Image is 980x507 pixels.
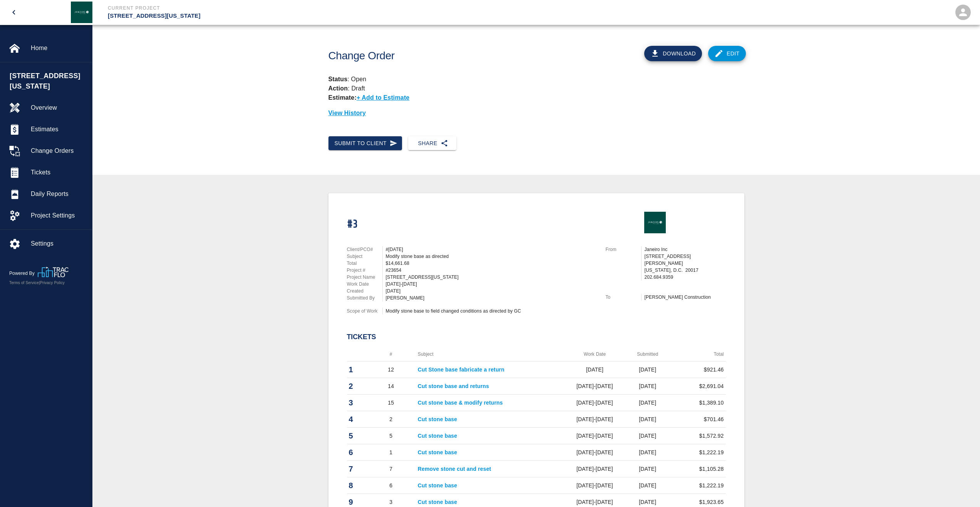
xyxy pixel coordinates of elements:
[366,444,416,461] td: 1
[562,411,627,428] td: [DATE]-[DATE]
[9,281,39,285] a: Terms of Service
[366,395,416,411] td: 15
[627,428,668,444] td: [DATE]
[562,477,627,494] td: [DATE]-[DATE]
[347,308,382,315] p: Scope of Work
[627,444,668,461] td: [DATE]
[386,281,596,288] div: [DATE]-[DATE]
[31,103,86,112] span: Overview
[627,411,668,428] td: [DATE]
[627,395,668,411] td: [DATE]
[941,470,980,507] iframe: Chat Widget
[328,50,568,62] h1: Change Order
[668,395,726,411] td: $1,389.10
[668,378,726,395] td: $2,691.04
[668,477,726,494] td: $1,222.19
[418,383,489,389] a: Cut stone base and returns
[645,246,726,253] p: Janeiro Inc
[645,253,726,274] p: [STREET_ADDRESS][PERSON_NAME] [US_STATE], D.C. 20017
[418,482,457,489] a: Cut stone base
[349,380,364,392] p: 2
[668,461,726,477] td: $1,105.28
[386,274,596,281] div: [STREET_ADDRESS][US_STATE]
[562,361,627,378] td: [DATE]
[418,366,504,373] a: Cut Stone base fabricate a return
[562,347,627,361] th: Work Date
[328,76,348,82] strong: Status
[668,347,726,361] th: Total
[668,361,726,378] td: $921.46
[349,463,364,475] p: 7
[562,461,627,477] td: [DATE]-[DATE]
[668,411,726,428] td: $701.46
[386,246,596,253] div: #[DATE]
[347,274,382,281] p: Project Name
[108,5,532,12] p: Current Project
[366,361,416,378] td: 12
[31,168,86,177] span: Tickets
[9,270,38,277] p: Powered By
[562,378,627,395] td: [DATE]-[DATE]
[10,71,88,92] span: [STREET_ADDRESS][US_STATE]
[627,461,668,477] td: [DATE]
[627,361,668,378] td: [DATE]
[386,288,596,294] div: [DATE]
[347,281,382,288] p: Work Date
[347,253,382,260] p: Subject
[347,288,382,294] p: Created
[31,44,86,53] span: Home
[627,378,668,395] td: [DATE]
[644,46,702,61] button: Download
[357,94,410,101] p: + Add to Estimate
[644,212,666,233] img: Janeiro Inc
[627,347,668,361] th: Submitted
[347,333,726,341] h2: Tickets
[31,239,86,248] span: Settings
[40,281,65,285] a: Privacy Policy
[645,294,726,301] p: [PERSON_NAME] Construction
[408,136,456,151] button: Share
[31,189,86,199] span: Daily Reports
[31,125,86,134] span: Estimates
[39,281,40,285] span: |
[606,246,641,253] p: From
[347,294,382,301] p: Submitted By
[562,395,627,411] td: [DATE]-[DATE]
[38,267,69,277] img: TracFlo
[108,12,532,20] p: [STREET_ADDRESS][US_STATE]
[366,347,416,361] th: #
[349,480,364,491] p: 8
[71,2,92,23] img: Janeiro Inc
[347,218,358,231] h1: #3
[627,477,668,494] td: [DATE]
[328,75,744,84] p: : Open
[328,85,348,92] strong: Action
[31,211,86,220] span: Project Settings
[366,477,416,494] td: 6
[328,84,744,93] p: : Draft
[418,416,457,422] a: Cut stone base
[366,411,416,428] td: 2
[347,260,382,267] p: Total
[562,428,627,444] td: [DATE]-[DATE]
[349,364,364,375] p: 1
[386,294,596,301] div: [PERSON_NAME]
[418,449,457,455] a: Cut stone base
[386,267,596,274] div: #23654
[418,499,457,505] a: Cut stone base
[668,444,726,461] td: $1,222.19
[347,267,382,274] p: Project #
[418,400,503,406] a: Cut stone base & modify returns
[366,378,416,395] td: 14
[562,444,627,461] td: [DATE]-[DATE]
[5,3,23,22] button: open drawer
[416,347,562,361] th: Subject
[328,94,357,101] strong: Estimate:
[386,253,596,260] div: Modify stone base as directed
[418,466,491,472] a: Remove stone cut and reset
[349,430,364,442] p: 5
[347,246,382,253] p: Client/PCO#
[328,109,744,118] p: View History
[606,294,641,301] p: To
